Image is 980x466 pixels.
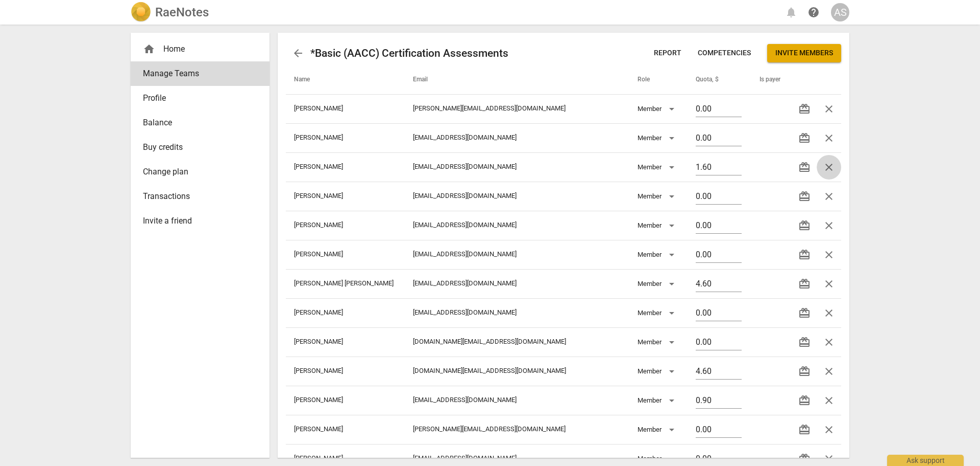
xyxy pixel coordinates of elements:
[792,417,817,442] button: Transfer credits
[286,327,405,357] td: [PERSON_NAME]
[292,47,304,59] span: arrow_back
[131,37,269,61] div: Home
[798,103,811,115] span: redeem
[405,327,629,357] td: [DOMAIN_NAME][EMAIL_ADDRESS][DOMAIN_NAME]
[286,357,405,386] td: [PERSON_NAME]
[823,394,835,407] span: close
[823,336,835,348] span: close
[823,219,835,232] span: close
[638,421,678,438] div: Member
[798,161,811,173] span: redeem
[798,394,811,407] span: redeem
[646,44,690,62] button: Report
[823,365,835,378] span: close
[823,453,835,465] span: close
[804,3,823,21] a: Help
[690,44,759,62] button: Competencies
[413,76,440,84] span: Email
[286,94,405,123] td: [PERSON_NAME]
[405,269,629,298] td: [EMAIL_ADDRESS][DOMAIN_NAME]
[131,110,269,135] a: Balance
[696,76,731,84] span: Quota, $
[638,130,678,146] div: Member
[638,363,678,380] div: Member
[143,141,249,153] span: Buy credits
[638,276,678,292] div: Member
[798,365,811,378] span: redeem
[798,336,811,348] span: redeem
[405,94,629,123] td: [PERSON_NAME][EMAIL_ADDRESS][DOMAIN_NAME]
[807,6,820,18] span: help
[792,330,817,354] button: Transfer credits
[638,392,678,409] div: Member
[798,190,811,203] span: redeem
[405,123,629,152] td: [EMAIL_ADDRESS][DOMAIN_NAME]
[823,307,835,319] span: close
[131,86,269,110] a: Profile
[405,152,629,182] td: [EMAIL_ADDRESS][DOMAIN_NAME]
[792,242,817,267] button: Transfer credits
[792,272,817,296] button: Transfer credits
[638,159,678,175] div: Member
[155,5,209,19] h2: RaeNotes
[131,135,269,160] a: Buy credits
[775,48,833,58] span: Invite members
[654,48,681,58] span: Report
[751,65,784,94] th: Is payer
[698,48,751,58] span: Competencies
[294,76,322,84] span: Name
[798,453,811,465] span: redeem
[286,182,405,211] td: [PERSON_NAME]
[638,188,678,205] div: Member
[798,424,811,436] span: redeem
[143,43,155,55] span: home
[792,126,817,150] button: Transfer credits
[823,424,835,436] span: close
[143,215,249,227] span: Invite a friend
[143,92,249,104] span: Profile
[823,103,835,115] span: close
[823,190,835,203] span: close
[131,2,209,23] a: LogoRaeNotes
[286,415,405,444] td: [PERSON_NAME]
[286,211,405,240] td: [PERSON_NAME]
[143,117,249,129] span: Balance
[131,184,269,209] a: Transactions
[131,2,151,23] img: Logo
[286,269,405,298] td: [PERSON_NAME] [PERSON_NAME]
[638,217,678,234] div: Member
[286,298,405,327] td: [PERSON_NAME]
[798,132,811,144] span: redeem
[823,249,835,261] span: close
[405,298,629,327] td: [EMAIL_ADDRESS][DOMAIN_NAME]
[405,211,629,240] td: [EMAIL_ADDRESS][DOMAIN_NAME]
[792,213,817,238] button: Transfer credits
[792,155,817,180] button: Transfer credits
[638,305,678,321] div: Member
[131,160,269,184] a: Change plan
[131,61,269,86] a: Manage Teams
[798,219,811,232] span: redeem
[792,359,817,384] button: Transfer credits
[792,388,817,413] button: Transfer credits
[286,152,405,182] td: [PERSON_NAME]
[887,455,964,466] div: Ask support
[792,301,817,325] button: Transfer credits
[798,278,811,290] span: redeem
[638,247,678,263] div: Member
[286,123,405,152] td: [PERSON_NAME]
[143,190,249,203] span: Transactions
[131,209,269,233] a: Invite a friend
[767,44,841,62] button: Invite members
[798,249,811,261] span: redeem
[405,182,629,211] td: [EMAIL_ADDRESS][DOMAIN_NAME]
[823,278,835,290] span: close
[405,386,629,415] td: [EMAIL_ADDRESS][DOMAIN_NAME]
[310,47,508,60] h2: *Basic (AACC) Certification Assessments
[638,334,678,350] div: Member
[286,240,405,269] td: [PERSON_NAME]
[823,161,835,173] span: close
[405,415,629,444] td: [PERSON_NAME][EMAIL_ADDRESS][DOMAIN_NAME]
[405,240,629,269] td: [EMAIL_ADDRESS][DOMAIN_NAME]
[798,307,811,319] span: redeem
